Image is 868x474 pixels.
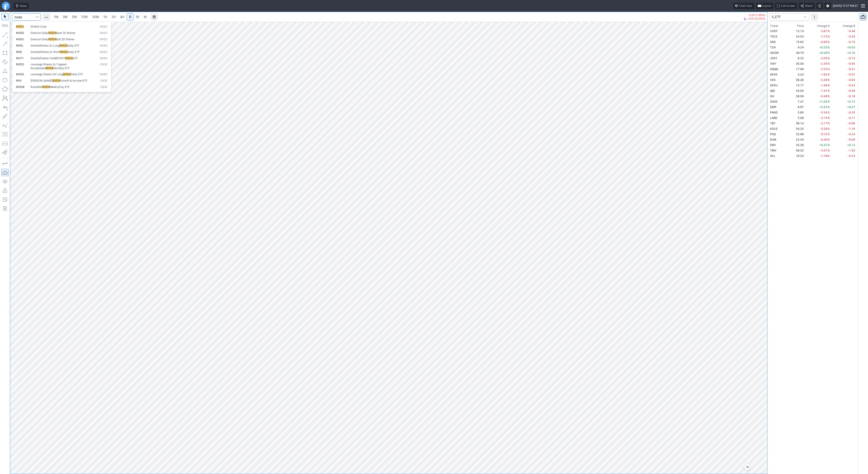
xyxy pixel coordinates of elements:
span: NVII [16,79,21,82]
span: -0.33 [848,111,855,114]
span: NASD [100,50,107,54]
td: 6.22 [788,55,805,61]
span: -0.13 [848,57,855,60]
span: 15M [81,15,88,19]
span: -1.18 [820,154,827,158]
span: +0.47 [819,143,827,147]
span: SDS [770,40,776,44]
span: EUM [770,138,776,141]
span: PSQ [770,132,776,136]
span: DRIP [770,105,776,109]
span: JDST [770,57,777,60]
td: 17.99 [788,66,805,72]
span: % [828,29,830,33]
span: M [144,15,147,19]
span: +1.63 [819,100,827,103]
button: Mouse [1,13,9,20]
span: GraniteShares YieldBOOST [31,57,65,60]
span: % [828,149,830,152]
span: % [828,84,830,87]
div: Search [12,21,111,92]
td: 22.43 [788,137,805,142]
td: 32.96 [788,131,805,137]
button: Line [1,31,9,38]
td: 25.39 [788,142,805,148]
td: 12.13 [788,28,805,34]
span: -0.07 [848,73,855,76]
span: % [828,127,830,130]
button: Share [799,3,815,9]
span: NVDA [59,44,67,47]
span: % [828,73,830,76]
span: -3.81 [820,29,827,33]
td: 24.05 [788,88,805,93]
span: NASD [100,38,107,41]
span: TZA [770,46,776,49]
button: Ellipse [1,76,9,84]
a: 3M [61,13,70,21]
span: % [828,35,830,38]
span: -0.10 (0.06%) [747,17,765,20]
span: Chart tour [739,4,752,8]
span: +0.10 [847,51,855,54]
span: NVDA [48,31,56,35]
span: NVDD [16,31,24,35]
span: -0.80 [848,122,855,125]
span: % [828,143,830,147]
span: +0.12 [847,100,855,103]
td: 24.53 [788,34,805,39]
button: Add note [1,196,9,203]
button: XABCD [1,94,9,102]
td: 8.97 [788,104,805,110]
button: Lock drawings [1,187,9,194]
span: -1.16 [848,127,855,130]
span: W [136,15,139,19]
span: 30M [92,15,99,19]
span: TBT [770,122,776,125]
span: +0.47 [847,105,855,109]
span: -2.05 [820,57,827,60]
a: 4H [118,13,126,21]
p: -2.19 (1.39%) [744,14,765,17]
span: Monthly ETF [54,66,70,70]
button: Portfolio watchlist [859,13,867,21]
span: -2.49 [820,78,827,82]
button: Range [151,13,158,21]
span: % [828,40,830,44]
td: 36.46 [788,77,805,83]
button: Fibonacci retracements [1,131,9,138]
span: CBOE [100,79,107,83]
span: DRV [770,143,776,147]
td: 34.25 [788,126,805,131]
span: 1M [54,15,58,19]
button: Jump to the most recent bar [744,464,750,470]
span: NASD [100,57,107,60]
td: 4.24 [788,72,805,77]
span: Share [805,4,813,8]
a: Finviz.com [2,2,10,10]
td: 38.70 [788,50,805,55]
span: NVDU [16,38,24,41]
div: Price [797,24,804,28]
button: Layout [756,3,773,9]
span: +5.53 [819,105,827,109]
span: Layout [762,4,771,8]
button: Hide drawings [1,178,9,185]
span: % [828,105,830,109]
span: +0.12 [847,143,855,147]
span: NASD [100,31,107,35]
span: +0.33 [819,46,827,49]
span: 5M [72,15,77,19]
button: Polygon [1,85,9,93]
span: % [828,116,830,120]
span: NVDA [60,50,68,54]
span: -0.95 [820,40,827,44]
button: Ideas [14,3,29,9]
span: -0.43 [848,35,855,38]
span: TMV [770,149,776,152]
span: -0.11 [848,116,855,120]
span: -0.41 [848,67,855,71]
span: [PERSON_NAME] [31,79,52,82]
td: 19.24 [788,153,805,158]
span: NVDA [46,66,54,70]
